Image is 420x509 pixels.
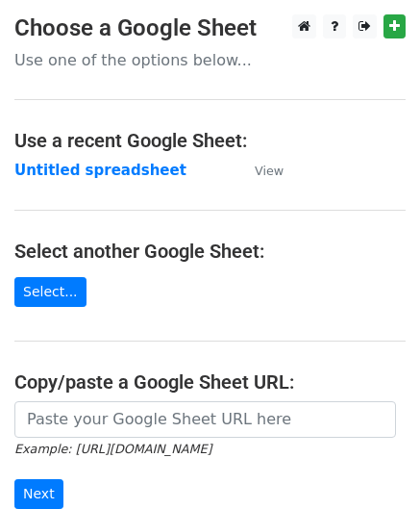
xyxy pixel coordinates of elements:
h4: Copy/paste a Google Sheet URL: [14,370,406,394]
input: Next [14,479,63,509]
input: Paste your Google Sheet URL here [14,401,396,438]
h3: Choose a Google Sheet [14,14,406,42]
small: Example: [URL][DOMAIN_NAME] [14,442,211,456]
p: Use one of the options below... [14,50,406,70]
h4: Use a recent Google Sheet: [14,129,406,152]
h4: Select another Google Sheet: [14,240,406,263]
a: Untitled spreadsheet [14,162,186,179]
a: View [235,162,284,179]
small: View [255,164,284,178]
a: Select... [14,277,86,307]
